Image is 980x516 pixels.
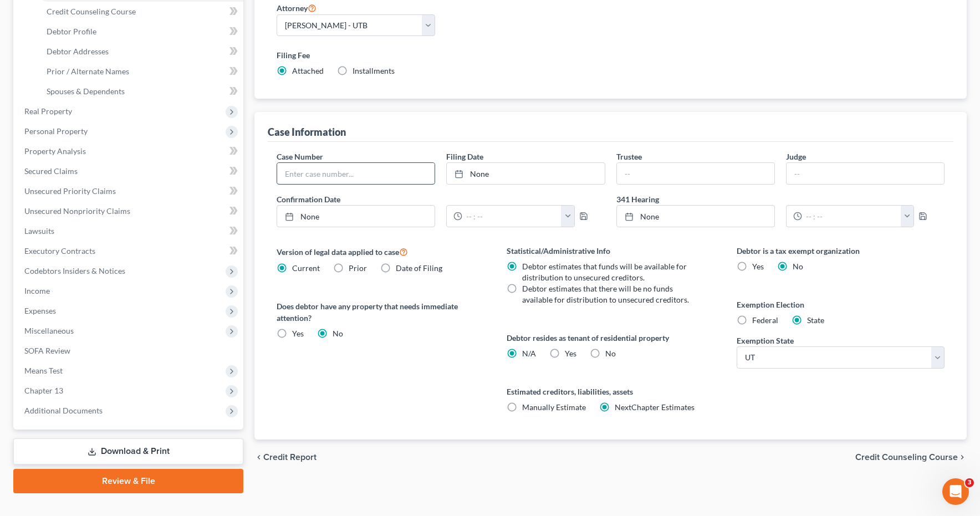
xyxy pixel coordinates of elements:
label: Trustee [616,151,642,162]
span: Chapter 13 [24,386,63,395]
a: Debtor Addresses [38,42,243,62]
span: Means Test [24,366,63,375]
a: Executory Contracts [16,241,243,261]
span: Miscellaneous [24,326,74,335]
span: State [807,315,824,325]
a: Lawsuits [16,221,243,241]
a: Spouses & Dependents [38,81,243,101]
span: Credit Report [263,453,317,462]
span: Manually Estimate [522,402,586,412]
a: None [277,206,435,227]
button: Credit Counseling Course chevron_right [855,453,967,462]
span: Secured Claims [24,166,78,176]
a: Credit Counseling Course [38,2,243,22]
label: Statistical/Administrative Info [507,245,714,257]
span: 3 [965,478,974,487]
input: -- [787,163,944,184]
span: Property Analysis [24,146,86,156]
span: Current [292,263,320,273]
span: Prior / Alternate Names [47,67,129,76]
label: Does debtor have any property that needs immediate attention? [277,300,484,324]
a: Prior / Alternate Names [38,62,243,81]
a: None [447,163,604,184]
button: chevron_left Credit Report [254,453,317,462]
span: Unsecured Priority Claims [24,186,116,196]
iframe: Intercom live chat [942,478,969,505]
a: SOFA Review [16,341,243,361]
span: No [333,329,343,338]
span: Spouses & Dependents [47,86,125,96]
span: Additional Documents [24,406,103,415]
span: Credit Counseling Course [47,7,136,16]
a: Property Analysis [16,141,243,161]
span: Yes [752,262,764,271]
input: Enter case number... [277,163,435,184]
span: Installments [353,66,395,75]
a: None [617,206,774,227]
label: Case Number [277,151,323,162]
span: No [793,262,803,271]
span: No [605,349,616,358]
span: Expenses [24,306,56,315]
i: chevron_left [254,453,263,462]
span: Debtor estimates that funds will be available for distribution to unsecured creditors. [522,262,687,282]
span: Federal [752,315,778,325]
span: SOFA Review [24,346,70,355]
span: Yes [292,329,304,338]
span: Codebtors Insiders & Notices [24,266,125,275]
label: Debtor is a tax exempt organization [737,245,945,257]
span: N/A [522,349,536,358]
span: Prior [349,263,367,273]
a: Unsecured Nonpriority Claims [16,201,243,221]
input: -- [617,163,774,184]
a: Unsecured Priority Claims [16,181,243,201]
label: 341 Hearing [611,193,951,205]
span: Debtor Profile [47,27,96,36]
label: Debtor resides as tenant of residential property [507,332,714,344]
label: Exemption State [737,335,794,346]
a: Secured Claims [16,161,243,181]
label: Attorney [277,1,317,14]
a: Review & File [13,469,243,493]
label: Confirmation Date [271,193,611,205]
span: Credit Counseling Course [855,453,958,462]
span: Attached [292,66,324,75]
span: Debtor estimates that there will be no funds available for distribution to unsecured creditors. [522,284,689,304]
label: Judge [786,151,806,162]
span: Yes [565,349,576,358]
span: Lawsuits [24,226,54,236]
span: Unsecured Nonpriority Claims [24,206,130,216]
span: Date of Filing [396,263,442,273]
label: Exemption Election [737,299,945,310]
a: Download & Print [13,438,243,464]
a: Debtor Profile [38,22,243,42]
input: -- : -- [462,206,562,227]
span: Executory Contracts [24,246,95,256]
span: Debtor Addresses [47,47,109,56]
i: chevron_right [958,453,967,462]
label: Filing Date [446,151,483,162]
label: Estimated creditors, liabilities, assets [507,386,714,397]
label: Version of legal data applied to case [277,245,484,258]
span: NextChapter Estimates [615,402,695,412]
input: -- : -- [802,206,901,227]
span: Personal Property [24,126,88,136]
label: Filing Fee [277,49,945,61]
span: Income [24,286,50,295]
span: Real Property [24,106,72,116]
div: Case Information [268,125,346,139]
